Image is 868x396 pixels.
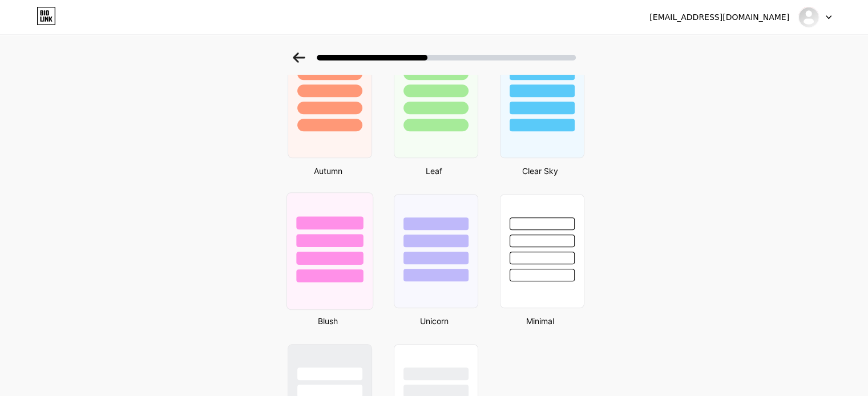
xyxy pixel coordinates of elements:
div: Blush [284,315,372,327]
img: camilavalencia [798,6,819,28]
div: Clear Sky [496,165,584,177]
div: Leaf [390,165,478,177]
div: Unicorn [390,315,478,327]
div: Minimal [496,315,584,327]
div: Autumn [284,165,372,177]
div: [EMAIL_ADDRESS][DOMAIN_NAME] [649,11,789,23]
